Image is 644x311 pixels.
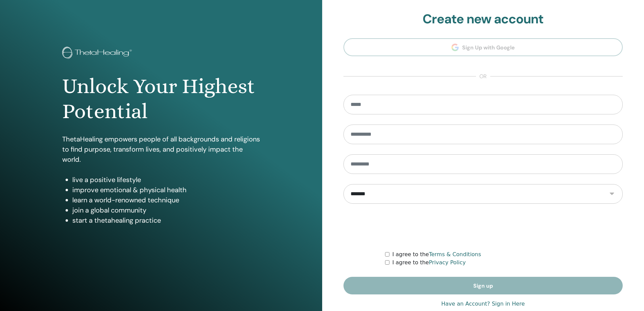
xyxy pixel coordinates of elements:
iframe: reCAPTCHA [432,214,534,240]
a: Terms & Conditions [429,251,481,258]
li: start a thetahealing practice [72,215,260,225]
label: I agree to the [392,259,466,267]
li: live a positive lifestyle [72,175,260,185]
p: ThetaHealing empowers people of all backgrounds and religions to find purpose, transform lives, a... [62,134,260,164]
span: or [476,72,490,81]
li: learn a world-renowned technique [72,195,260,205]
h2: Create new account [343,12,623,27]
h1: Unlock Your Highest Potential [62,74,260,124]
li: join a global community [72,205,260,215]
label: I agree to the [392,250,481,259]
li: improve emotional & physical health [72,185,260,195]
a: Privacy Policy [429,259,466,266]
a: Have an Account? Sign in Here [441,300,525,308]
